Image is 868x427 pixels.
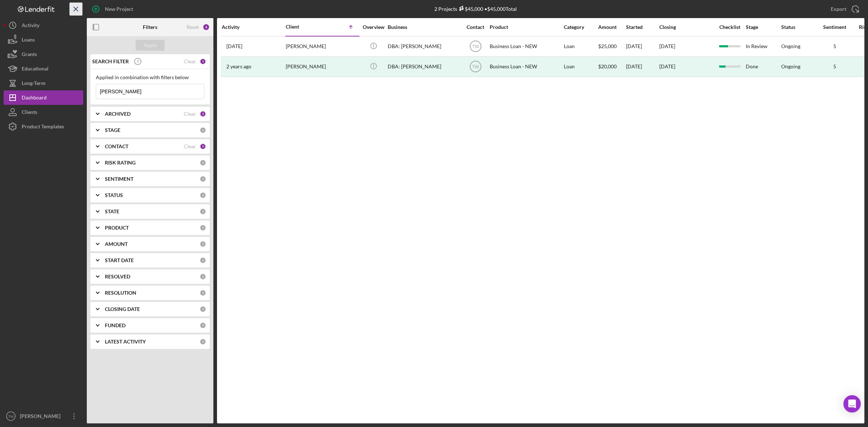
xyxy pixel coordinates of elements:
button: Dashboard [4,90,83,105]
div: 5 [200,143,206,150]
div: 0 [200,273,206,280]
b: AMOUNT [105,241,128,247]
div: Loan [564,37,597,56]
div: Apply [144,40,157,51]
div: Overview [360,24,387,30]
div: New Project [105,2,133,16]
button: Activity [4,18,83,33]
button: Apply [136,40,165,51]
b: ARCHIVED [105,111,131,117]
b: RISK RATING [105,160,136,166]
div: Client [286,24,322,30]
div: Ongoing [781,43,800,49]
button: Educational [4,61,83,76]
div: 1 [200,58,206,65]
b: LATEST ACTIVITY [105,339,146,345]
div: 0 [200,338,206,345]
text: TW [8,414,14,418]
div: 5 [817,43,853,49]
div: 2 [200,111,206,117]
div: 0 [200,306,206,312]
div: Product [490,24,562,30]
b: CLOSING DATE [105,306,140,312]
div: Educational [22,61,48,78]
button: New Project [87,2,140,16]
div: In Review [746,37,780,56]
div: [PERSON_NAME] [286,37,358,56]
b: SENTIMENT [105,176,133,182]
a: Loans [4,33,83,47]
b: STAGE [105,127,120,133]
div: 0 [200,290,206,296]
div: Clear [184,59,196,64]
div: [DATE] [659,64,675,69]
div: 0 [200,241,206,247]
div: Loans [22,33,35,49]
b: FUNDED [105,323,125,328]
div: Sentiment [817,24,853,30]
div: Stage [746,24,780,30]
div: Clear [184,144,196,149]
div: Business [388,24,460,30]
div: [PERSON_NAME] [18,409,65,425]
div: [DATE] [626,57,659,76]
text: TW [472,44,479,49]
div: Dashboard [22,90,47,107]
div: Business Loan - NEW [490,37,562,56]
div: 0 [200,322,206,329]
div: DBA: [PERSON_NAME] [388,57,460,76]
time: [DATE] [659,43,675,49]
div: Clients [22,105,37,121]
div: Loan [564,57,597,76]
a: Grants [4,47,83,61]
div: 2 Projects • $45,000 Total [434,6,517,12]
div: Activity [222,24,285,30]
div: Clear [184,111,196,117]
div: Status [781,24,816,30]
b: STATE [105,209,119,214]
b: PRODUCT [105,225,129,231]
b: STATUS [105,192,123,198]
div: Activity [22,18,39,34]
div: 0 [200,127,206,133]
div: Closing [659,24,714,30]
div: Done [746,57,780,76]
div: 0 [200,176,206,182]
div: Business Loan - NEW [490,57,562,76]
button: Export [824,2,864,16]
b: SEARCH FILTER [92,59,129,64]
button: Clients [4,105,83,119]
div: 0 [200,225,206,231]
div: Reset [187,24,199,30]
b: Filters [143,24,157,30]
div: Started [626,24,659,30]
a: Product Templates [4,119,83,134]
b: START DATE [105,257,134,263]
div: Category [564,24,597,30]
div: $20,000 [598,57,625,76]
div: Grants [22,47,37,63]
div: Checklist [714,24,745,30]
time: 2025-04-14 14:37 [226,43,242,49]
div: 0 [200,208,206,215]
div: [DATE] [626,37,659,56]
button: TW[PERSON_NAME] [4,409,83,423]
b: CONTACT [105,144,128,149]
b: RESOLUTION [105,290,136,296]
div: 5 [817,64,853,69]
div: Export [831,2,846,16]
div: Contact [462,24,489,30]
div: $45,000 [457,6,483,12]
div: Long-Term [22,76,46,92]
div: Open Intercom Messenger [843,395,861,413]
div: Product Templates [22,119,64,136]
text: TW [472,64,479,69]
button: Long-Term [4,76,83,90]
div: 0 [200,159,206,166]
div: Applied in combination with filters below [96,74,204,80]
div: 8 [203,24,210,31]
